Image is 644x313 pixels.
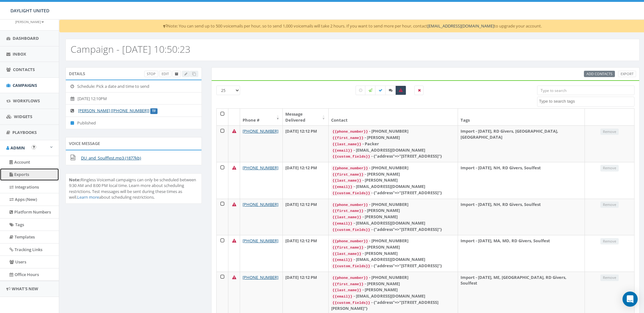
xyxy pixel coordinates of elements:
[66,80,201,93] li: Schedule: Pick a date and time to send
[12,286,38,292] span: What's New
[375,86,386,95] label: Delivered
[69,177,196,200] span: Ringless Voicemail campaigns can only be scheduled between 9:30 AM and 8:00 PM local time. Learn ...
[243,238,278,244] a: [PHONE_NUMBER]
[14,114,32,119] span: Widgets
[331,238,455,244] div: - [PHONE_NUMBER]
[331,294,354,299] code: {{email}}
[331,221,354,226] code: {{email}}
[331,287,455,293] div: - [PERSON_NAME]
[243,202,278,207] a: [PHONE_NUMBER]
[331,281,365,287] code: {{first_name}}
[331,293,455,299] div: - [EMAIL_ADDRESS][DOMAIN_NAME]
[331,172,365,178] code: {{first_name}}
[331,256,455,263] div: - [EMAIL_ADDRESS][DOMAIN_NAME]
[458,199,585,235] td: Import - [DATE], NH, RD Givers, Soulfest
[66,117,201,129] li: Published
[283,199,329,235] td: [DATE] 12:12 PM
[13,35,39,41] span: Dashboard
[331,147,455,153] div: - [EMAIL_ADDRESS][DOMAIN_NAME]
[331,177,455,184] div: - [PERSON_NAME]
[539,99,634,104] textarea: Search
[12,129,37,135] span: Playbooks
[331,153,455,160] div: - {"address"=>"[STREET_ADDRESS]"}
[331,299,455,311] div: - {"address"=>"[STREET_ADDRESS][PERSON_NAME]"}
[331,171,455,178] div: - [PERSON_NAME]
[10,145,25,151] span: Admin
[331,141,455,147] div: - Packer
[331,165,455,171] div: - [PHONE_NUMBER]
[283,109,329,125] th: Message Delivered: activate to sort column ascending
[331,154,371,160] code: {{custom_fields}}
[458,125,585,162] td: Import - [DATE], RD Givers, [GEOGRAPHIC_DATA], [GEOGRAPHIC_DATA]
[537,86,635,95] input: Type to search
[65,137,202,150] div: Voice Message
[331,166,369,171] code: {{phone_number}}
[331,287,362,293] code: {{last_name}}
[159,71,171,77] a: Edit
[331,214,455,220] div: - [PERSON_NAME]
[458,109,585,125] th: Tags
[331,281,455,287] div: - [PERSON_NAME]
[331,227,371,233] code: {{custom_fields}}
[240,109,283,125] th: Phone #: activate to sort column ascending
[283,125,329,162] td: [DATE] 12:12 PM
[331,128,455,135] div: - [PHONE_NUMBER]
[385,86,396,95] label: Replied
[331,202,455,208] div: - [PHONE_NUMBER]
[243,165,278,171] a: [PHONE_NUMBER]
[365,86,376,95] label: Sending
[331,214,362,220] code: {{last_name}}
[331,129,369,135] code: {{phone_number}}
[331,263,371,269] code: {{custom_fields}}
[331,190,371,196] code: {{custom_fields}}
[331,184,354,190] code: {{email}}
[71,121,77,125] i: Published
[175,71,178,76] span: Archive Campaign
[331,263,455,269] div: - {"address"=>"[STREET_ADDRESS]"}
[395,86,406,95] label: Bounced
[283,162,329,199] td: [DATE] 12:12 PM
[144,71,158,77] a: Stop
[13,82,37,88] span: Campaigns
[283,235,329,272] td: [DATE] 12:12 PM
[331,251,362,257] code: {{last_name}}
[331,250,455,257] div: - [PERSON_NAME]
[329,109,458,125] th: Contact
[414,86,424,95] label: Removed
[618,71,636,77] a: Export
[331,300,371,306] code: {{custom_fields}}
[622,292,638,307] div: Open Intercom Messenger
[458,162,585,199] td: Import - [DATE], NH, RD Givers, Soulfest
[331,202,369,208] code: {{phone_number}}
[13,51,26,57] span: Inbox
[331,184,455,190] div: - [EMAIL_ADDRESS][DOMAIN_NAME]
[10,8,49,14] span: DAYLIGHT UNITED
[356,86,366,95] label: Pending
[71,84,77,88] i: Schedule: Pick a date and time to send
[71,44,190,54] h2: Campaign - [DATE] 10:50:23
[81,155,141,161] a: DU_and_Soulffest.mp3 (1877kb)
[13,67,35,72] span: Contacts
[458,235,585,272] td: Import - [DATE], MA, MD, RD Givers, Soulfest
[69,177,81,183] b: Note:
[331,226,455,233] div: - {"address"=>"[STREET_ADDRESS]"}
[331,190,455,196] div: - {"address"=>"[STREET_ADDRESS]"}
[331,208,455,214] div: - [PERSON_NAME]
[331,245,365,250] code: {{first_name}}
[77,194,99,200] a: Learn more
[331,148,354,153] code: {{email}}
[32,145,36,149] button: Open In-App Guide
[331,238,369,244] code: {{phone_number}}
[331,141,362,147] code: {{last_name}}
[243,128,278,134] a: [PHONE_NUMBER]
[331,275,369,281] code: {{phone_number}}
[243,274,278,280] a: [PHONE_NUMBER]
[331,135,365,141] code: {{first_name}}
[427,23,494,29] a: [EMAIL_ADDRESS][DOMAIN_NAME]
[331,135,455,141] div: - [PERSON_NAME]
[331,208,365,214] code: {{first_name}}
[331,178,362,184] code: {{last_name}}
[331,220,455,226] div: - [EMAIL_ADDRESS][DOMAIN_NAME]
[78,108,149,113] a: [PERSON_NAME] [[PHONE_NUMBER]]
[15,20,44,24] small: [PERSON_NAME]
